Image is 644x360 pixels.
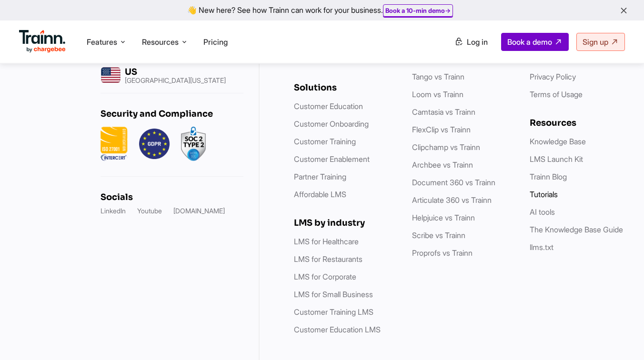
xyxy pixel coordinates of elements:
[530,137,586,146] a: Knowledge Base
[385,7,445,14] b: Book a 10-min demo
[530,90,583,99] a: Terms of Usage
[530,207,555,217] a: AI tools
[412,125,471,134] a: FlexClip vs Trainn
[412,213,475,222] a: Helpjuice vs Trainn
[101,127,128,161] img: ISO
[412,90,463,99] a: Loom vs Trainn
[294,119,369,129] a: Customer Onboarding
[412,195,492,205] a: Articulate 360 vs Trainn
[530,72,576,81] a: Privacy Policy
[412,107,475,117] a: Camtasia vs Trainn
[449,33,493,50] a: Log in
[294,307,373,317] a: Customer Training LMS
[87,37,117,47] span: Features
[101,109,243,119] h6: Security and Compliance
[19,30,66,53] img: Trainn Logo
[530,242,553,252] a: llms.txt
[576,33,625,51] a: Sign up
[530,118,629,128] h6: Resources
[501,33,569,51] a: Book a demo
[596,314,644,360] iframe: Chat Widget
[294,237,359,246] a: LMS for Healthcare
[294,154,370,164] a: Customer Enablement
[412,142,480,152] a: Clipchamp vs Trainn
[294,82,393,93] h6: Solutions
[173,206,225,216] a: [DOMAIN_NAME]
[412,230,465,240] a: Scribe vs Trainn
[139,127,170,161] img: GDPR.png
[530,225,623,234] a: The Knowledge Base Guide
[101,192,243,202] h6: Socials
[507,37,552,47] span: Book a demo
[203,37,228,47] a: Pricing
[294,137,356,146] a: Customer Training
[294,190,346,199] a: Affordable LMS
[530,172,567,181] a: Trainn Blog
[181,127,206,161] img: soc2
[467,37,488,47] span: Log in
[294,290,373,299] a: LMS for Small Business
[294,325,381,334] a: Customer Education LMS
[6,6,638,15] div: 👋 New here? See how Trainn can work for your business.
[385,7,451,14] a: Book a 10-min demo→
[294,272,356,281] a: LMS for Corporate
[137,206,162,216] a: Youtube
[583,37,608,47] span: Sign up
[294,218,393,228] h6: LMS by industry
[125,67,226,77] h6: US
[530,190,558,199] a: Tutorials
[530,154,583,164] a: LMS Launch Kit
[294,172,346,181] a: Partner Training
[125,77,226,84] p: [GEOGRAPHIC_DATA][US_STATE]
[412,160,473,170] a: Archbee vs Trainn
[412,248,473,258] a: Proprofs vs Trainn
[294,101,363,111] a: Customer Education
[412,178,495,187] a: Document 360 vs Trainn
[294,254,362,264] a: LMS for Restaurants
[412,72,464,81] a: Tango vs Trainn
[142,37,179,47] span: Resources
[101,65,121,85] img: us headquarters
[101,206,126,216] a: LinkedIn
